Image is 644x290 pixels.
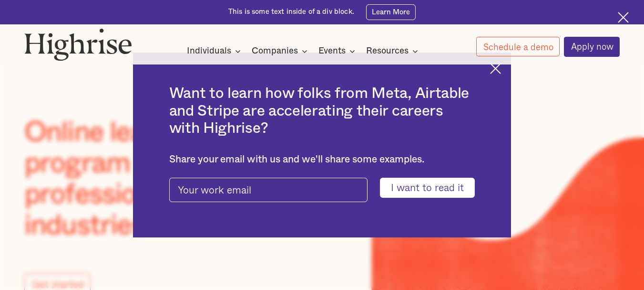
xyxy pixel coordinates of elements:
input: Your work email [169,178,368,202]
div: Events [318,45,346,57]
a: Apply now [564,37,620,57]
div: This is some text inside of a div block. [228,7,354,17]
div: Companies [252,45,310,57]
img: Cross icon [618,12,629,23]
div: Events [318,45,358,57]
a: Learn More [366,4,416,20]
div: Individuals [187,45,244,57]
h2: Want to learn how folks from Meta, Airtable and Stripe are accelerating their careers with Highrise? [169,85,475,138]
img: Cross icon [490,63,501,74]
input: I want to read it [380,178,475,198]
form: pop-up-modal-form [169,178,475,198]
div: Resources [366,45,409,57]
div: Companies [252,45,298,57]
a: Schedule a demo [476,37,560,56]
div: Resources [366,45,421,57]
div: Share your email with us and we'll share some examples. [169,154,475,166]
img: Highrise logo [24,28,132,61]
div: Individuals [187,45,231,57]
